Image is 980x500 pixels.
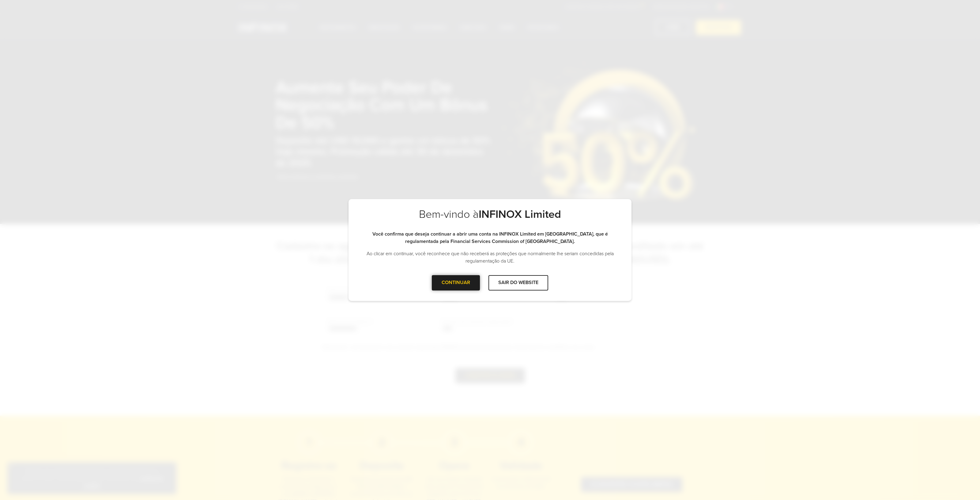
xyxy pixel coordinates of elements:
div: SAIR DO WEBSITE [488,275,548,290]
p: Ao clicar em continuar, você reconhece que não receberá as proteções que normalmente lhe seriam c... [361,250,619,265]
div: CONTINUAR [432,275,480,290]
strong: Você confirma que deseja continuar a abrir uma conta na INFINOX Limited em [GEOGRAPHIC_DATA], que... [372,231,608,244]
h2: Bem-vindo à [361,208,619,230]
strong: INFINOX Limited [479,208,561,221]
